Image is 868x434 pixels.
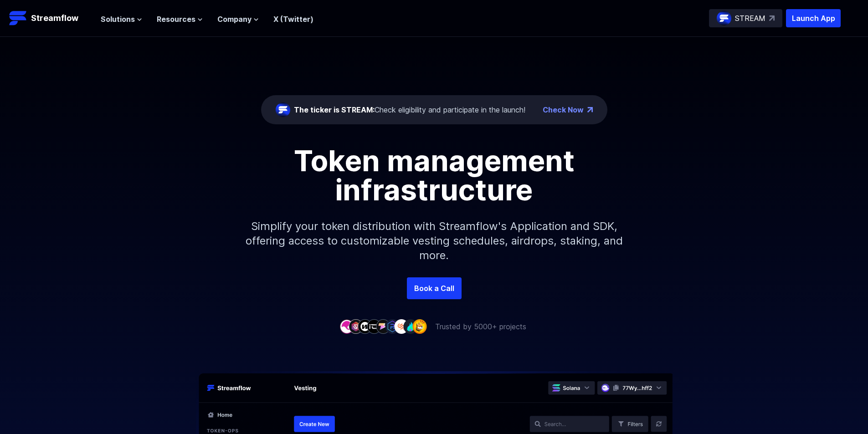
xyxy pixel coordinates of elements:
[276,102,290,117] img: streamflow-logo-circle.png
[769,15,775,21] img: top-right-arrow.svg
[786,9,841,27] button: Launch App
[407,277,462,299] a: Book a Call
[543,104,584,115] a: Check Now
[238,204,630,277] p: Simplify your token distribution with Streamflow's Application and SDK, offering access to custom...
[101,14,135,25] span: Solutions
[294,104,525,115] div: Check eligibility and participate in the launch!
[157,14,203,25] button: Resources
[735,13,765,24] p: STREAM
[403,319,418,333] img: company-8
[217,14,259,25] button: Company
[229,146,639,204] h1: Token management infrastructure
[358,319,372,333] img: company-3
[367,319,381,333] img: company-4
[339,319,354,333] img: company-1
[9,9,27,27] img: Streamflow Logo
[435,321,526,332] p: Trusted by 5000+ projects
[385,319,400,333] img: company-6
[273,15,313,24] a: X (Twitter)
[376,319,390,333] img: company-5
[294,105,375,114] span: The ticker is STREAM:
[394,319,409,333] img: company-7
[412,319,427,333] img: company-9
[157,14,195,25] span: Resources
[709,9,782,27] a: STREAM
[31,12,78,25] p: Streamflow
[587,107,593,112] img: top-right-arrow.png
[717,11,731,26] img: streamflow-logo-circle.png
[101,14,142,25] button: Solutions
[349,319,363,333] img: company-2
[9,9,92,27] a: Streamflow
[217,14,252,25] span: Company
